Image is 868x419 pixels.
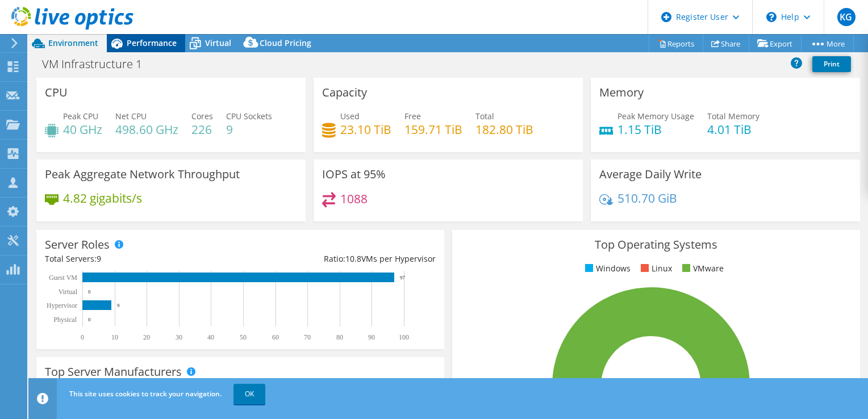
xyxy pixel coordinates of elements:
h3: Server Roles [45,238,110,251]
h1: VM Infrastructure 1 [37,58,160,70]
a: Print [812,56,851,72]
span: Virtual [205,37,231,48]
li: Windows [582,262,631,275]
text: 0 [88,317,91,322]
span: CPU Sockets [226,111,272,121]
h4: 182.80 TiB [475,123,533,136]
span: Cores [191,111,213,121]
span: Used [340,111,360,121]
span: Cloud Pricing [260,37,311,48]
div: Total Servers: [45,253,240,265]
text: 50 [240,333,247,341]
a: Reports [649,35,703,52]
text: 30 [176,333,182,341]
span: 10.8 [345,253,361,264]
svg: \n [766,12,777,22]
text: 97 [400,275,406,280]
li: Linux [638,262,672,275]
h4: 40 GHz [63,123,102,136]
text: 70 [304,333,311,341]
span: Total [475,111,494,121]
span: Peak CPU [63,111,98,121]
text: 80 [336,333,343,341]
span: KG [837,8,856,26]
h4: 498.60 GHz [115,123,178,136]
h4: 9 [226,123,272,136]
span: Free [404,111,421,121]
text: Virtual [59,288,78,296]
text: 60 [272,333,279,341]
text: 0 [81,333,84,341]
text: 0 [88,289,91,295]
h4: 1.15 TiB [617,123,694,136]
h4: 159.71 TiB [404,123,462,136]
text: Hypervisor [47,301,77,309]
h3: Peak Aggregate Network Throughput [45,168,240,181]
h3: CPU [45,86,68,99]
h4: 226 [191,123,213,136]
span: Performance [127,37,177,48]
text: Physical [53,316,77,324]
h3: IOPS at 95% [322,168,386,181]
div: Ratio: VMs per Hypervisor [240,253,436,265]
text: 20 [143,333,150,341]
h3: Average Daily Write [599,168,702,181]
text: Guest VM [49,274,77,282]
span: Total Memory [707,111,759,121]
span: Environment [48,37,98,48]
h4: 4.82 gigabits/s [63,192,142,204]
text: 100 [399,333,409,341]
h3: Memory [599,86,644,99]
a: Share [703,35,749,52]
h4: 1088 [340,192,368,205]
h4: 510.70 GiB [617,192,677,204]
a: Export [749,35,802,52]
h4: 23.10 TiB [340,123,391,136]
h4: 4.01 TiB [707,123,759,136]
text: 40 [207,333,214,341]
h3: Top Server Manufacturers [45,366,182,378]
text: 9 [117,303,120,308]
span: Peak Memory Usage [617,111,694,121]
text: 10 [111,333,118,341]
span: Net CPU [115,111,147,121]
li: VMware [679,262,724,275]
span: 9 [97,253,101,264]
h3: Capacity [322,86,367,99]
h3: Top Operating Systems [461,238,852,251]
text: 90 [368,333,375,341]
a: OK [233,384,265,404]
span: This site uses cookies to track your navigation. [69,389,222,399]
a: More [801,35,854,52]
